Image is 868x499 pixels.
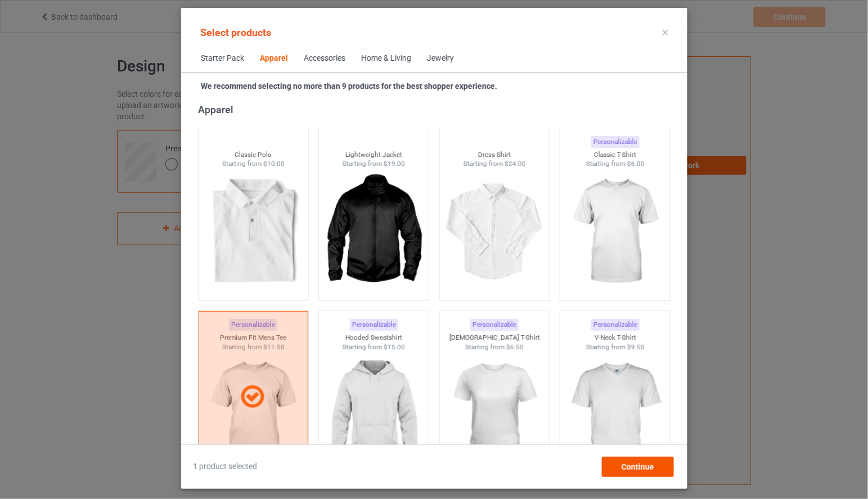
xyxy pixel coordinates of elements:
div: Starting from [198,159,308,169]
div: Apparel [197,103,675,116]
span: Starter Pack [193,45,252,72]
div: Personalizable [349,319,398,331]
div: Jewelry [427,53,454,64]
div: Dress Shirt [439,150,549,160]
div: Starting from [439,343,549,352]
img: regular.jpg [444,169,545,295]
img: regular.jpg [323,169,424,295]
img: regular.jpg [565,352,665,478]
div: Personalizable [591,136,639,148]
img: regular.jpg [323,352,424,478]
div: Hooded Sweatshirt [319,333,429,343]
span: $15.00 [384,343,405,351]
span: Continue [621,462,654,471]
div: Lightweight Jacket [319,150,429,160]
span: 1 product selected [193,461,257,473]
span: Select products [200,26,271,38]
div: Personalizable [591,319,639,331]
div: Starting from [319,343,429,352]
div: Personalizable [470,319,519,331]
img: regular.jpg [565,169,665,295]
div: Continue [601,457,673,477]
span: $10.00 [263,160,284,168]
div: Starting from [560,159,670,169]
div: Classic Polo [198,150,308,160]
img: regular.jpg [444,352,545,478]
span: $24.00 [504,160,525,168]
span: $19.00 [384,160,405,168]
div: Accessories [304,53,345,64]
span: $9.50 [627,343,644,351]
div: [DEMOGRAPHIC_DATA] T-Shirt [439,333,549,343]
div: Starting from [439,159,549,169]
div: Starting from [560,343,670,352]
div: Apparel [260,53,288,64]
div: Home & Living [361,53,411,64]
span: $6.50 [506,343,524,351]
img: regular.jpg [203,169,303,295]
div: V-Neck T-Shirt [560,333,670,343]
span: $6.00 [627,160,644,168]
div: Starting from [319,159,429,169]
div: Classic T-Shirt [560,150,670,160]
strong: We recommend selecting no more than 9 products for the best shopper experience. [201,82,497,91]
